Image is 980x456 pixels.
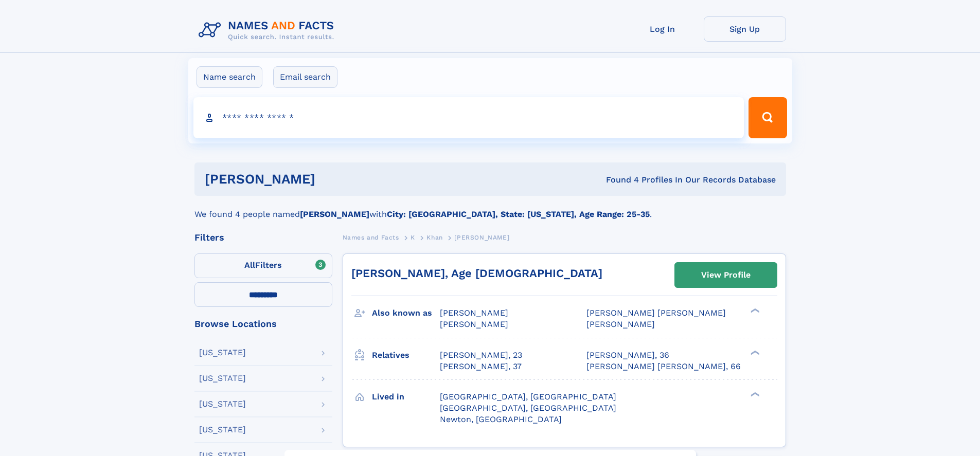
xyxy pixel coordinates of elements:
[440,361,522,372] a: [PERSON_NAME], 37
[205,173,461,186] h1: [PERSON_NAME]
[244,260,255,270] span: All
[343,231,399,244] a: Names and Facts
[426,234,442,241] span: Khan
[372,388,440,406] h3: Lived in
[675,263,777,287] a: View Profile
[199,426,246,434] div: [US_STATE]
[194,319,332,329] div: Browse Locations
[197,66,262,88] label: Name search
[194,253,332,278] label: Filters
[748,391,760,397] div: ❯
[440,392,616,402] span: [GEOGRAPHIC_DATA], [GEOGRAPHIC_DATA]
[586,319,655,329] span: [PERSON_NAME]
[387,209,650,219] b: City: [GEOGRAPHIC_DATA], State: [US_STATE], Age Range: 25-35
[193,97,744,138] input: search input
[372,346,440,364] h3: Relatives
[194,196,786,221] div: We found 4 people named with .
[621,16,704,42] a: Log In
[194,233,332,242] div: Filters
[273,66,337,88] label: Email search
[440,350,522,361] a: [PERSON_NAME], 23
[748,349,760,356] div: ❯
[411,234,415,241] span: K
[586,350,669,361] a: [PERSON_NAME], 36
[372,304,440,322] h3: Also known as
[454,234,509,241] span: [PERSON_NAME]
[704,16,786,42] a: Sign Up
[748,307,760,314] div: ❯
[701,263,751,287] div: View Profile
[586,361,741,372] a: [PERSON_NAME] [PERSON_NAME], 66
[411,231,415,244] a: K
[194,16,343,44] img: Logo Names and Facts
[199,349,246,357] div: [US_STATE]
[440,414,562,424] span: Newton, [GEOGRAPHIC_DATA]
[440,308,508,318] span: [PERSON_NAME]
[426,231,442,244] a: Khan
[199,374,246,382] div: [US_STATE]
[440,319,508,329] span: [PERSON_NAME]
[460,174,776,186] div: Found 4 Profiles In Our Records Database
[199,400,246,408] div: [US_STATE]
[300,209,369,219] b: [PERSON_NAME]
[440,403,616,413] span: [GEOGRAPHIC_DATA], [GEOGRAPHIC_DATA]
[351,267,602,280] a: [PERSON_NAME], Age [DEMOGRAPHIC_DATA]
[586,308,726,318] span: [PERSON_NAME] [PERSON_NAME]
[749,97,787,138] button: Search Button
